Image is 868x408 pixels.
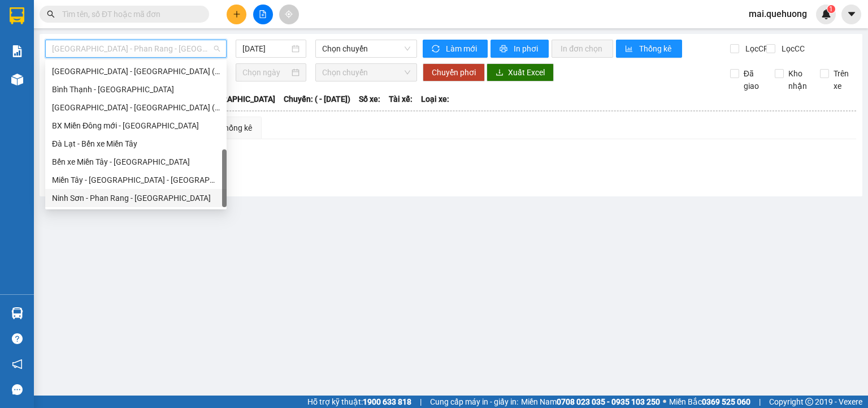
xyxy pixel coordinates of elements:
[784,67,811,92] span: Kho nhận
[11,307,23,319] img: warehouse-icon
[322,40,411,57] span: Chọn chuyến
[421,93,449,105] span: Loại xe:
[625,45,635,54] span: bar-chart
[739,67,767,92] span: Đã giao
[45,117,227,135] div: BX Miền Đông mới - Đà Lạt
[52,83,220,96] div: Bình Thạnh - [GEOGRAPHIC_DATA]
[45,135,227,153] div: Đà Lạt - Bến xe Miền Tây
[432,45,441,54] span: sync
[284,93,350,105] span: Chuyến: ( - [DATE])
[52,138,220,150] div: Đà Lạt - Bến xe Miền Tây
[12,384,23,395] span: message
[741,42,770,55] span: Lọc CR
[521,396,660,408] span: Miền Nam
[359,93,380,105] span: Số xe:
[841,5,861,24] button: caret-down
[759,396,761,408] span: |
[423,63,485,81] button: Chuyển phơi
[669,396,750,408] span: Miền Bắc
[829,67,857,92] span: Trên xe
[446,42,479,55] span: Làm mới
[829,5,833,13] span: 1
[45,189,227,207] div: Ninh Sơn - Phan Rang - Miền Tây
[52,119,220,132] div: BX Miền Đông mới - [GEOGRAPHIC_DATA]
[242,42,289,55] input: 13/09/2025
[663,400,666,404] span: ⚪️
[62,8,196,20] input: Tìm tên, số ĐT hoặc mã đơn
[363,397,411,406] strong: 1900 633 818
[847,9,857,19] span: caret-down
[12,359,23,370] span: notification
[616,40,682,58] button: bar-chartThống kê
[430,396,518,408] span: Cung cấp máy in - giấy in:
[12,333,23,344] span: question-circle
[420,396,422,408] span: |
[552,40,613,58] button: In đơn chọn
[279,5,299,24] button: aim
[777,42,806,55] span: Lọc CC
[253,5,273,24] button: file-add
[227,5,246,24] button: plus
[45,153,227,171] div: Bến xe Miền Tây - Đà Lạt
[45,171,227,189] div: Miền Tây - Phan Rang - Ninh Sơn
[220,122,252,134] div: Thống kê
[52,156,220,168] div: Bến xe Miền Tây - [GEOGRAPHIC_DATA]
[10,7,24,24] img: logo-vxr
[500,45,509,54] span: printer
[805,398,813,406] span: copyright
[491,40,549,58] button: printerIn phơi
[52,174,220,186] div: Miền Tây - [GEOGRAPHIC_DATA] - [GEOGRAPHIC_DATA]
[285,10,293,18] span: aim
[740,7,816,21] span: mai.quehuong
[307,396,411,408] span: Hỗ trợ kỹ thuật:
[52,101,220,114] div: [GEOGRAPHIC_DATA] - [GEOGRAPHIC_DATA] (Quốc Lộ)
[514,42,540,55] span: In phơi
[233,10,241,18] span: plus
[639,42,673,55] span: Thống kê
[389,93,413,105] span: Tài xế:
[11,45,23,57] img: solution-icon
[423,40,488,58] button: syncLàm mới
[702,397,750,406] strong: 0369 525 060
[45,98,227,117] div: Đà Lạt - Quận 5 (Quốc Lộ)
[242,66,289,79] input: Chọn ngày
[45,80,227,98] div: Bình Thạnh - Đà Lạt
[557,397,660,406] strong: 0708 023 035 - 0935 103 250
[52,65,220,78] div: [GEOGRAPHIC_DATA] - [GEOGRAPHIC_DATA] ([GEOGRAPHIC_DATA])
[487,63,554,81] button: downloadXuất Excel
[322,64,411,81] span: Chọn chuyến
[827,5,835,13] sup: 1
[52,192,220,204] div: Ninh Sơn - Phan Rang - [GEOGRAPHIC_DATA]
[11,74,23,85] img: warehouse-icon
[47,10,55,18] span: search
[259,10,267,18] span: file-add
[45,62,227,80] div: Đà Lạt - Quận 5 (Cao Tốc)
[52,40,220,57] span: Sài Gòn - Phan Rang - Ninh Sơn
[821,9,831,19] img: icon-new-feature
